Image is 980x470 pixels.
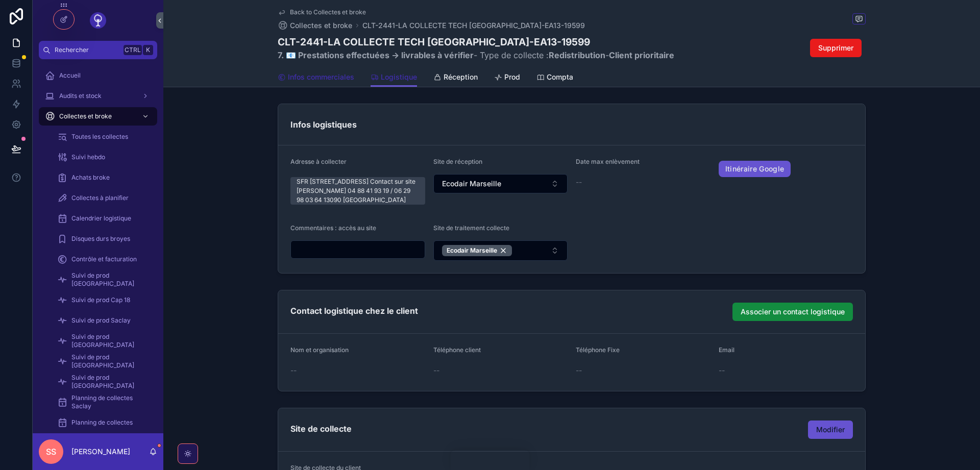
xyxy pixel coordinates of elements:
span: Prod [504,72,520,82]
h2: Infos logistiques [290,116,357,133]
span: Nom et organisation [290,346,349,354]
span: Adresse à collecter [290,158,347,165]
span: Suivi de prod [GEOGRAPHIC_DATA] [71,333,147,349]
span: Suivi de prod [GEOGRAPHIC_DATA] [71,353,147,369]
span: -- [719,365,725,376]
p: [PERSON_NAME] [71,447,130,457]
span: Associer un contact logistique [741,307,845,317]
a: Compta [536,68,573,88]
a: Back to Collectes et broke [278,8,366,16]
a: Disques durs broyes [51,230,157,248]
a: Suivi de prod [GEOGRAPHIC_DATA] [51,332,157,350]
span: Modifier [816,425,845,435]
span: Toutes les collectes [71,133,128,141]
a: Suivi de prod Saclay [51,311,157,330]
a: Achats broke [51,168,157,187]
span: Commentaires : accès au site [290,224,376,232]
span: Suivi de prod [GEOGRAPHIC_DATA] [71,374,147,390]
button: Modifier [808,420,853,439]
a: Accueil [39,66,157,85]
span: -- [576,365,582,376]
button: Associer un contact logistique [732,303,853,321]
span: Disques durs broyes [71,235,130,243]
a: Collectes à planifier [51,189,157,207]
span: Ecodair Marseille [447,246,497,255]
span: Téléphone client [433,346,481,354]
button: Select Button [433,174,568,193]
span: Back to Collectes et broke [290,8,366,16]
span: Réception [444,72,478,82]
strong: Client prioritaire [609,50,674,60]
strong: 7. 📧 Prestations effectuées -> livrables à vérifier [278,50,474,60]
a: Audits et stock [39,87,157,105]
a: Suivi hebdo [51,148,157,166]
h2: Contact logistique chez le client [290,303,418,319]
a: Prod [494,68,520,88]
span: Date max enlèvement [576,158,640,165]
span: Compta [547,72,573,82]
span: Rechercher [55,46,119,54]
span: Planning de collectes Saclay [71,394,147,410]
span: Ctrl [124,45,142,55]
span: Site de traitement collecte [433,224,509,232]
a: Planning de collectes Saclay [51,393,157,411]
span: Logistique [381,72,417,82]
a: Suivi de prod [GEOGRAPHIC_DATA] [51,270,157,289]
div: SFR [STREET_ADDRESS] Contact sur site [PERSON_NAME] 04 88 41 93 19 / 06 29 98 03 64 13090 [GEOGRA... [297,177,419,205]
span: Suivi de prod Saclay [71,316,131,325]
span: Contrôle et facturation [71,255,137,263]
button: Supprimer [810,39,862,57]
span: -- [433,365,439,376]
a: Suivi de prod [GEOGRAPHIC_DATA] [51,352,157,370]
a: Collectes et broke [278,20,352,31]
h1: CLT-2441-LA COLLECTE TECH [GEOGRAPHIC_DATA]-EA13-19599 [278,35,674,49]
span: Supprimer [818,43,853,53]
strong: Redistribution [549,50,605,60]
a: Suivi de prod Cap 18 [51,291,157,309]
span: Site de réception [433,158,482,165]
span: Suivi de prod [GEOGRAPHIC_DATA] [71,271,147,288]
a: Suivi de prod [GEOGRAPHIC_DATA] [51,373,157,391]
span: Audits et stock [59,92,102,100]
span: K [144,46,152,54]
span: Suivi de prod Cap 18 [71,296,130,304]
span: - Type de collecte : - [278,49,674,61]
span: Email [719,346,734,354]
button: Select Button [433,240,568,261]
span: Ecodair Marseille [442,179,501,189]
a: Itinéraire Google [719,161,791,177]
span: Téléphone Fixe [576,346,620,354]
a: Planning de collectes [51,413,157,432]
h2: Site de collecte [290,420,352,437]
a: Calendrier logistique [51,209,157,228]
img: App logo [90,12,106,29]
a: Réception [433,68,478,88]
a: CLT-2441-LA COLLECTE TECH [GEOGRAPHIC_DATA]-EA13-19599 [362,20,585,31]
span: Calendrier logistique [71,214,131,222]
span: Suivi hebdo [71,153,105,161]
span: SS [46,446,56,458]
span: -- [576,177,582,187]
span: Accueil [59,71,81,80]
button: Unselect 13 [442,245,512,256]
a: Contrôle et facturation [51,250,157,268]
a: Logistique [371,68,417,87]
span: -- [290,365,297,376]
span: Collectes et broke [290,20,352,31]
span: Collectes et broke [59,112,112,120]
span: Collectes à planifier [71,194,129,202]
a: Collectes et broke [39,107,157,126]
div: scrollable content [33,59,163,433]
span: Infos commerciales [288,72,354,82]
span: Achats broke [71,174,110,182]
span: Planning de collectes [71,418,133,427]
a: Toutes les collectes [51,128,157,146]
button: RechercherCtrlK [39,41,157,59]
a: Infos commerciales [278,68,354,88]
